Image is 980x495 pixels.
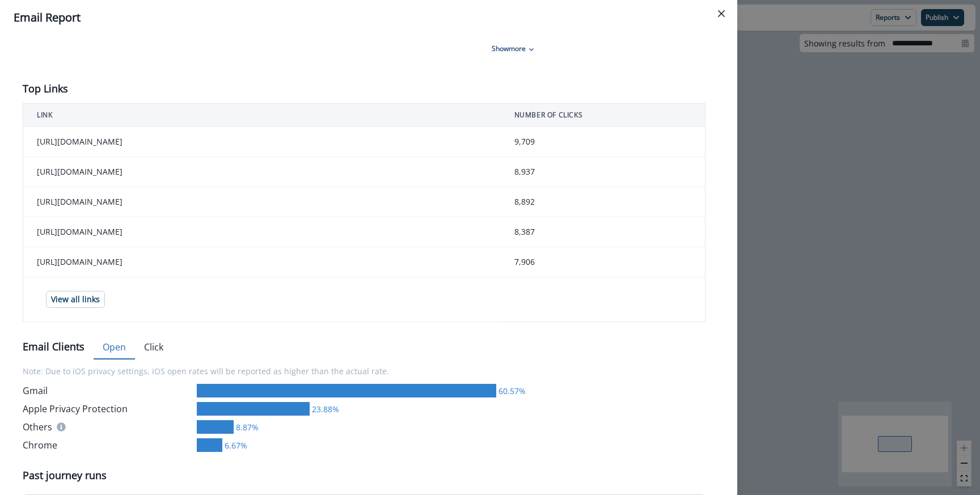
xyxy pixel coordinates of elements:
div: Gmail [23,384,192,397]
button: Click [135,336,172,359]
p: Note: Due to iOS privacy settings, iOS open rates will be reported as higher than the actual rate. [23,358,706,384]
td: 8,892 [501,187,706,217]
p: Top Links [23,81,68,96]
th: NUMBER OF CLICKS [501,104,706,127]
td: 8,387 [501,217,706,247]
div: Apple Privacy Protection [23,402,192,416]
button: Open [94,336,135,359]
button: Close [712,5,730,23]
p: Past journey runs [23,468,107,483]
p: View all links [51,295,100,304]
div: 60.57% [496,385,526,397]
div: 8.87% [234,421,259,433]
td: 8,937 [501,157,706,187]
th: LINK [23,104,501,127]
div: Others [23,420,192,434]
td: [URL][DOMAIN_NAME] [23,247,501,277]
td: [URL][DOMAIN_NAME] [23,217,501,247]
div: 6.67% [222,439,247,451]
p: Show more [492,44,526,54]
td: [URL][DOMAIN_NAME] [23,187,501,217]
td: [URL][DOMAIN_NAME] [23,127,501,157]
td: [URL][DOMAIN_NAME] [23,157,501,187]
div: Chrome [23,438,192,452]
td: 7,906 [501,247,706,277]
td: 9,709 [501,127,706,157]
div: Email Report [14,9,724,26]
button: View all links [46,291,105,308]
div: 23.88% [310,403,339,415]
p: Email Clients [23,339,85,354]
